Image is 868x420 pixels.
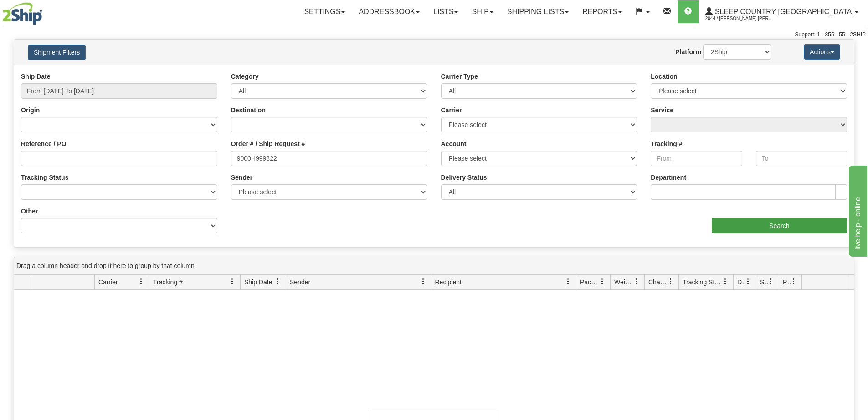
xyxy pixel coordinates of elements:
[712,218,847,233] input: Search
[134,274,149,289] a: Carrier filter column settings
[760,278,768,287] span: Shipment Issues
[225,274,240,289] a: Tracking # filter column settings
[575,0,629,23] a: Reports
[98,278,118,287] span: Carrier
[651,139,682,148] label: Tracking #
[740,274,756,289] a: Delivery Status filter column settings
[651,72,677,81] label: Location
[500,0,575,23] a: Shipping lists
[737,278,745,287] span: Delivery Status
[786,274,801,289] a: Pickup Status filter column settings
[595,274,610,289] a: Packages filter column settings
[560,274,576,289] a: Recipient filter column settings
[352,0,426,23] a: Addressbook
[614,278,633,287] span: Weight
[244,278,272,287] span: Ship Date
[435,278,462,287] span: Recipient
[28,45,86,60] button: Shipment Filters
[297,0,352,23] a: Settings
[847,163,867,256] iframe: chat widget
[663,274,678,289] a: Charge filter column settings
[231,72,259,81] label: Category
[651,173,686,182] label: Department
[441,106,462,115] label: Carrier
[153,278,183,287] span: Tracking #
[629,274,644,289] a: Weight filter column settings
[804,44,840,60] button: Actions
[718,274,733,289] a: Tracking Status filter column settings
[651,151,742,166] input: From
[416,274,431,289] a: Sender filter column settings
[21,173,68,182] label: Tracking Status
[763,274,779,289] a: Shipment Issues filter column settings
[7,5,84,16] div: live help - online
[713,8,854,15] span: Sleep Country [GEOGRAPHIC_DATA]
[441,72,478,81] label: Carrier Type
[270,274,286,289] a: Ship Date filter column settings
[675,47,701,56] label: Platform
[21,72,51,81] label: Ship Date
[683,278,722,287] span: Tracking Status
[756,151,847,166] input: To
[441,139,467,148] label: Account
[441,173,487,182] label: Delivery Status
[465,0,500,23] a: Ship
[783,278,791,287] span: Pickup Status
[699,0,865,23] a: Sleep Country [GEOGRAPHIC_DATA] 2044 / [PERSON_NAME] [PERSON_NAME]
[426,0,465,23] a: Lists
[231,139,305,148] label: Order # / Ship Request #
[2,2,42,25] img: logo2044.jpg
[2,31,866,39] div: Support: 1 - 855 - 55 - 2SHIP
[290,278,310,287] span: Sender
[21,139,67,148] label: Reference / PO
[231,106,266,115] label: Destination
[21,207,38,216] label: Other
[580,278,599,287] span: Packages
[651,106,673,115] label: Service
[705,14,774,23] span: 2044 / [PERSON_NAME] [PERSON_NAME]
[231,173,252,182] label: Sender
[14,257,854,275] div: grid grouping header
[648,278,668,287] span: Charge
[21,106,40,115] label: Origin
